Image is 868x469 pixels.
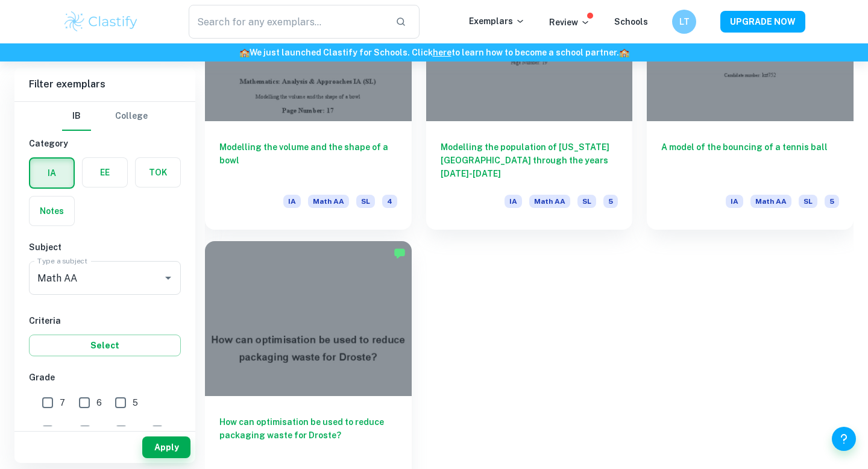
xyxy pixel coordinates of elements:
span: 2 [133,424,138,438]
p: Review [549,16,590,29]
span: 3 [97,424,102,438]
span: SL [356,195,375,208]
button: Select [29,335,181,356]
button: Apply [142,436,190,458]
h6: Modelling the volume and the shape of a bowl [219,140,397,180]
span: 🏫 [619,48,629,57]
span: Math AA [750,195,791,208]
h6: Grade [29,371,181,384]
p: Exemplars [469,14,525,28]
button: Help and Feedback [832,427,856,451]
button: UPGRADE NOW [720,11,805,33]
label: Type a subject [37,256,87,266]
button: IB [62,102,91,131]
h6: Subject [29,241,181,254]
span: 5 [133,396,138,409]
button: IA [30,159,74,187]
img: Clastify logo [63,10,139,34]
a: here [433,48,451,57]
span: 6 [96,396,102,409]
button: Open [160,269,177,286]
span: Math AA [529,195,570,208]
button: Notes [30,197,74,225]
span: IA [283,195,301,208]
span: 4 [382,195,397,208]
button: EE [83,158,127,187]
span: SL [577,195,596,208]
button: College [115,102,148,131]
a: Schools [614,17,648,27]
span: SL [799,195,817,208]
h6: Modelling the population of [US_STATE][GEOGRAPHIC_DATA] through the years [DATE]-[DATE] [441,140,618,180]
span: 7 [60,396,65,409]
h6: Category [29,137,181,150]
span: IA [726,195,743,208]
h6: LT [678,15,691,28]
h6: Criteria [29,314,181,327]
span: 4 [60,424,66,438]
span: Math AA [308,195,349,208]
span: 5 [825,195,839,208]
span: IA [505,195,522,208]
h6: How can optimisation be used to reduce packaging waste for Droste? [219,415,397,455]
button: TOK [136,158,180,187]
h6: A model of the bouncing of a tennis ball [661,140,839,180]
span: 1 [169,424,173,438]
div: Filter type choice [62,102,148,131]
img: Marked [394,247,406,259]
span: 5 [603,195,618,208]
input: Search for any exemplars... [189,5,386,39]
button: LT [672,10,696,34]
h6: We just launched Clastify for Schools. Click to learn how to become a school partner. [2,46,866,59]
h6: Filter exemplars [14,68,195,101]
span: 🏫 [239,48,250,57]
